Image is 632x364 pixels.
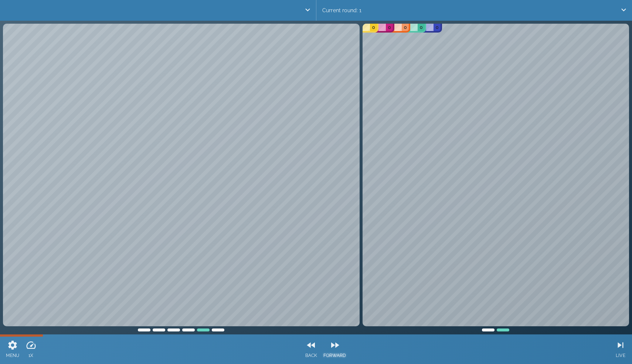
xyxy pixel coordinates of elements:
[323,352,346,359] p: FORWARD
[420,24,422,31] p: 0
[6,352,20,359] p: MENU
[404,24,407,31] p: 0
[436,24,438,31] p: 0
[26,352,37,359] p: 1X
[305,352,317,359] p: BACK
[372,24,375,31] p: 0
[388,24,391,31] p: 0
[615,352,626,359] p: LIVE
